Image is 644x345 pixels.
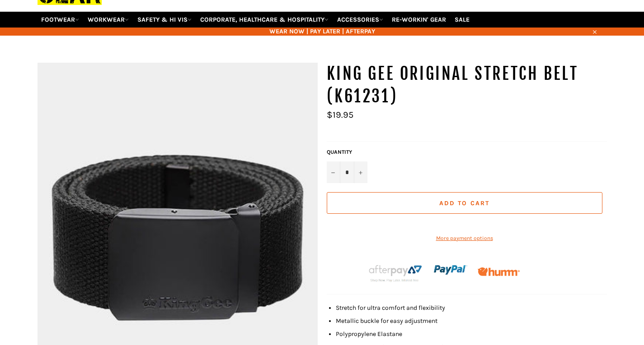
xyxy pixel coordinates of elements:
img: Humm_core_logo_RGB-01_300x60px_small_195d8312-4386-4de7-b182-0ef9b6303a37.png [478,267,520,276]
a: WORKWEAR [84,12,132,28]
li: Stretch for ultra comfort and flexibility [336,304,607,312]
a: SAFETY & HI VIS [134,12,195,28]
button: Reduce item quantity by one [327,161,340,183]
img: Afterpay-Logo-on-dark-bg_large.png [367,263,423,282]
li: Metallic buckle for easy adjustment [336,317,607,325]
label: Quantity [327,148,367,156]
li: Polypropylene Elastane [336,330,607,338]
span: WEAR NOW | PAY LATER | AFTERPAY [38,27,607,36]
a: FOOTWEAR [38,12,83,28]
a: ACCESSORIES [334,12,387,28]
span: Add to Cart [439,199,489,207]
span: $19.95 [327,110,353,120]
button: Increase item quantity by one [354,161,367,183]
a: SALE [451,12,473,28]
h1: KING GEE Original Stretch Belt (K61231) [327,63,607,107]
a: More payment options [327,235,602,242]
button: Add to Cart [327,192,602,214]
a: CORPORATE, HEALTHCARE & HOSPITALITY [197,12,332,28]
img: paypal.png [434,253,467,286]
a: RE-WORKIN' GEAR [388,12,450,28]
